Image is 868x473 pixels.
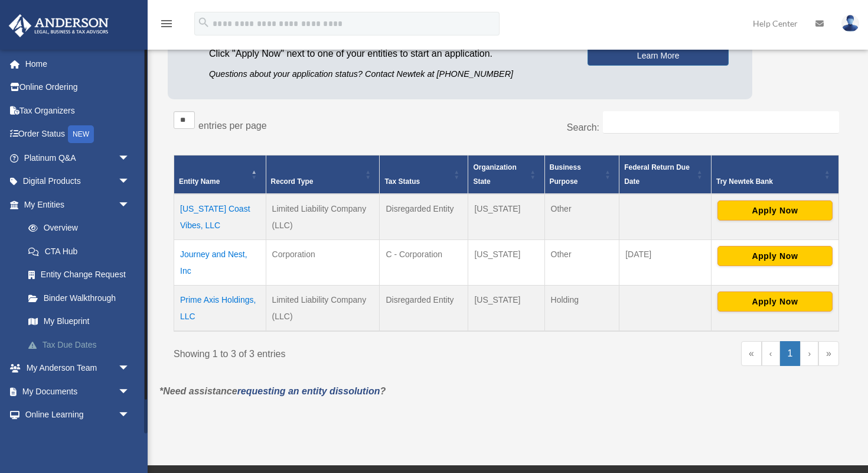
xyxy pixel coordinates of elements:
[174,194,266,240] td: [US_STATE] Coast Vibes, LLC
[544,194,619,240] td: Other
[8,99,148,122] a: Tax Organizers
[717,246,833,266] button: Apply Now
[544,239,619,285] td: Other
[179,177,220,186] span: Entity Name
[380,155,468,194] th: Tax Status: Activate to sort
[118,426,142,451] span: arrow_drop_down
[567,122,599,132] label: Search:
[384,177,420,186] span: Tax Status
[174,239,266,285] td: Journey and Nest, Inc
[624,163,690,186] span: Federal Return Due Date
[8,357,148,380] a: My Anderson Teamarrow_drop_down
[17,310,148,333] a: My Blueprint
[17,286,148,310] a: Binder Walkthrough
[8,193,148,216] a: My Entitiesarrow_drop_down
[717,291,833,312] button: Apply Now
[68,125,94,143] div: NEW
[380,285,468,331] td: Disregarded Entity
[266,155,380,194] th: Record Type: Activate to sort
[619,155,712,194] th: Federal Return Due Date: Activate to sort
[544,285,619,331] td: Holding
[271,177,314,186] span: Record Type
[159,386,386,396] em: *Need assistance ?
[716,174,821,189] div: Try Newtek Bank
[5,14,112,37] img: Anderson Advisors Platinum Portal
[266,194,380,240] td: Limited Liability Company (LLC)
[17,333,148,357] a: Tax Due Dates
[8,426,148,450] a: Billingarrow_drop_down
[159,21,174,31] a: menu
[468,155,544,194] th: Organization State: Activate to sort
[780,341,801,366] a: 1
[118,146,142,170] span: arrow_drop_down
[711,155,838,194] th: Try Newtek Bank : Activate to sort
[197,16,210,29] i: search
[468,285,544,331] td: [US_STATE]
[118,403,142,427] span: arrow_drop_down
[8,170,148,193] a: Digital Productsarrow_drop_down
[380,194,468,240] td: Disregarded Entity
[380,239,468,285] td: C - Corporation
[237,386,380,396] a: requesting an entity dissolution
[266,239,380,285] td: Corporation
[174,341,498,362] div: Showing 1 to 3 of 3 entries
[619,239,712,285] td: [DATE]
[550,163,581,186] span: Business Purpose
[159,17,174,31] i: menu
[209,67,570,82] p: Questions about your application status? Contact Newtek at [PHONE_NUMBER]
[544,155,619,194] th: Business Purpose: Activate to sort
[198,121,267,131] label: entries per page
[118,380,142,404] span: arrow_drop_down
[8,122,148,147] a: Order StatusNEW
[118,170,142,194] span: arrow_drop_down
[174,285,266,331] td: Prime Axis Holdings, LLC
[17,239,148,263] a: CTA Hub
[800,341,818,366] a: Next
[17,216,142,240] a: Overview
[8,52,148,76] a: Home
[841,15,859,32] img: User Pic
[8,403,148,427] a: Online Learningarrow_drop_down
[818,341,839,366] a: Last
[588,46,729,66] a: Learn More
[118,357,142,381] span: arrow_drop_down
[468,194,544,240] td: [US_STATE]
[762,341,780,366] a: Previous
[118,193,142,217] span: arrow_drop_down
[17,263,148,287] a: Entity Change Request
[741,341,762,366] a: First
[174,155,266,194] th: Entity Name: Activate to invert sorting
[209,46,570,62] p: Click "Apply Now" next to one of your entities to start an application.
[473,163,516,186] span: Organization State
[717,200,833,221] button: Apply Now
[266,285,380,331] td: Limited Liability Company (LLC)
[8,76,148,99] a: Online Ordering
[8,146,148,170] a: Platinum Q&Aarrow_drop_down
[8,380,148,403] a: My Documentsarrow_drop_down
[468,239,544,285] td: [US_STATE]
